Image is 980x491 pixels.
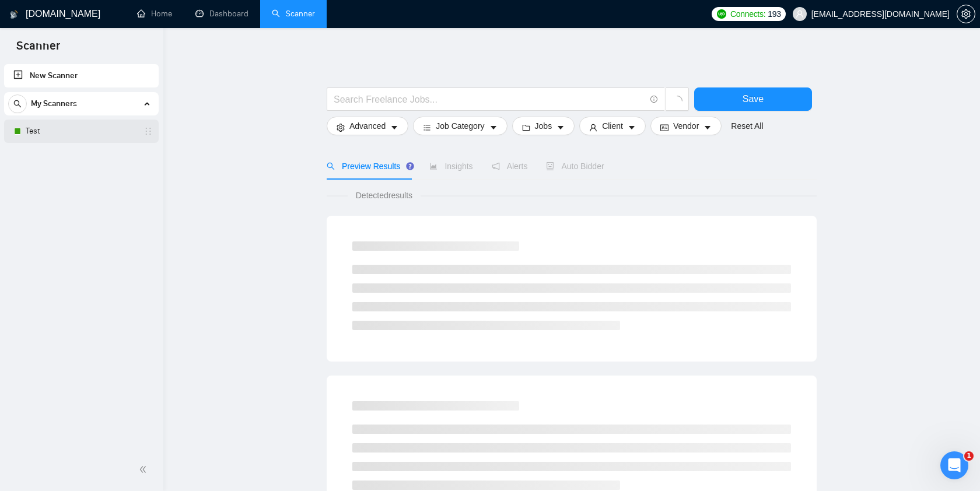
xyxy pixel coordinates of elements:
a: searchScanner [272,9,315,19]
li: New Scanner [4,64,159,87]
span: 1 [964,451,974,461]
button: userClientcaret-down [579,117,646,135]
a: homeHome [137,9,172,19]
button: barsJob Categorycaret-down [413,117,507,135]
span: info-circle [650,96,658,103]
a: dashboardDashboard [195,9,249,19]
img: upwork-logo.png [717,9,726,19]
span: Alerts [492,162,528,171]
span: setting [957,9,975,19]
span: notification [492,162,500,170]
span: idcard [660,123,668,132]
span: Jobs [535,120,552,132]
span: user [796,10,804,18]
button: setting [957,5,975,23]
iframe: Intercom live chat [940,451,968,479]
span: Client [602,120,623,132]
span: setting [337,123,345,132]
span: double-left [139,464,150,475]
span: Advanced [349,120,386,132]
a: setting [957,9,975,19]
span: Connects: [730,8,765,20]
img: logo [10,5,18,24]
span: Scanner [7,37,69,62]
button: search [8,94,27,113]
span: 193 [768,8,780,20]
span: bars [423,123,431,132]
span: caret-down [390,123,398,132]
span: Preview Results [327,162,411,171]
a: Reset All [731,120,763,132]
button: folderJobscaret-down [512,117,575,135]
a: Test [26,120,136,143]
span: My Scanners [31,92,77,115]
span: holder [143,127,153,136]
button: idcardVendorcaret-down [650,117,722,135]
span: Insights [429,162,473,171]
span: Auto Bidder [546,162,604,171]
span: Save [743,92,764,106]
span: search [9,100,26,108]
span: area-chart [429,162,437,170]
span: Detected results [348,189,421,202]
span: caret-down [628,123,636,132]
div: Tooltip anchor [405,161,415,171]
span: Vendor [673,120,699,132]
span: caret-down [556,123,565,132]
span: search [327,162,335,170]
button: Save [694,87,812,111]
span: caret-down [703,123,712,132]
span: caret-down [489,123,498,132]
span: user [589,123,597,132]
li: My Scanners [4,92,159,143]
input: Search Freelance Jobs... [334,92,645,107]
span: loading [672,96,682,106]
a: New Scanner [13,64,149,87]
span: Job Category [436,120,484,132]
span: robot [546,162,554,170]
span: folder [522,123,530,132]
button: settingAdvancedcaret-down [327,117,408,135]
